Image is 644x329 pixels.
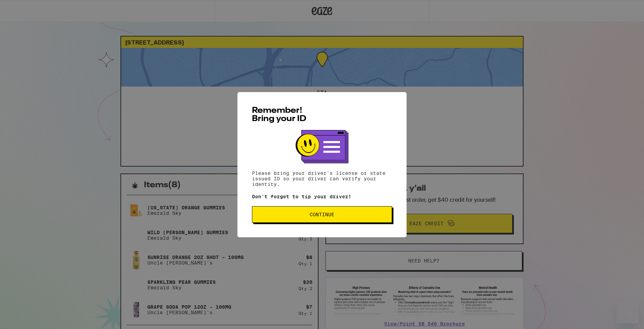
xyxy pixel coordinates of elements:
[252,107,306,123] span: Remember! Bring your ID
[252,206,392,223] button: Continue
[310,212,334,217] span: Continue
[252,194,392,199] p: Don't forget to tip your driver!
[616,301,638,323] iframe: Button to launch messaging window
[252,170,392,187] p: Please bring your driver's license or state issued ID so your driver can verify your identity.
